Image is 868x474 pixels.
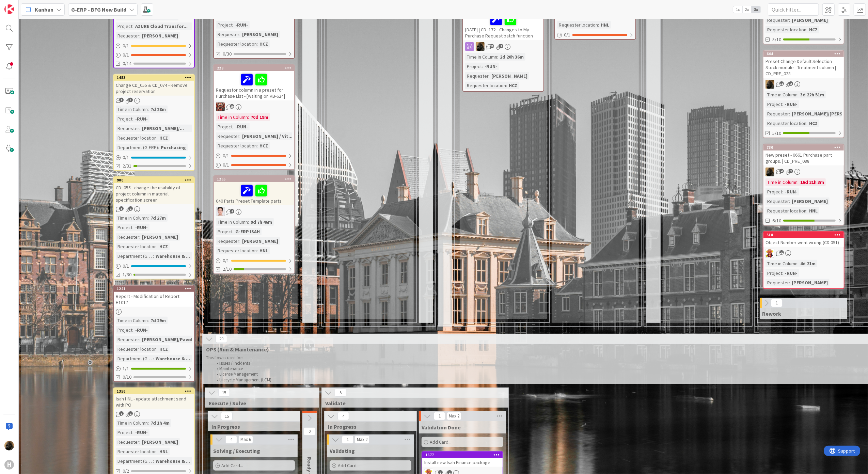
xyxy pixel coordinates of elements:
[763,51,844,78] div: 644Preset Change Default Selection Stock module - Treatment column | CD_PRE_028
[498,53,525,61] div: 2d 20h 36m
[123,162,131,170] span: 2/31
[116,355,153,362] div: Department (G-ERP)
[114,364,194,373] div: 1/1
[742,6,752,13] span: 2x
[139,125,140,132] span: :
[223,257,229,264] span: 0 / 1
[557,21,598,29] div: Requester location
[779,250,784,255] span: 22
[763,232,844,247] div: 518Object Number went wrong (CD 091)
[798,260,799,267] span: :
[214,176,294,182] div: 1265
[763,144,844,165] div: 730New preset - 0661 Purchase part groups. | CD_PRE_088
[158,243,170,250] div: HCZ
[149,106,168,113] div: 7d 28m
[766,188,782,195] div: Project
[116,252,153,260] div: Department (G-ERP)
[233,228,234,235] span: :
[434,412,445,420] span: 1
[149,317,168,324] div: 7d 29m
[158,144,159,151] span: :
[140,336,198,343] div: [PERSON_NAME]/Pavol...
[763,232,844,238] div: 518
[116,336,139,343] div: Requester
[564,31,570,38] span: 0 / 1
[799,91,826,98] div: 3d 22h 51m
[116,32,139,39] div: Requester
[223,161,229,169] span: 0 / 1
[789,169,793,173] span: 2
[465,82,506,89] div: Requester location
[218,389,230,397] span: 15
[4,441,14,451] img: ND
[789,81,793,86] span: 2
[216,113,248,121] div: Time in Column
[117,286,194,291] div: 1241
[128,98,133,102] span: 3
[555,31,635,39] div: 0/1
[139,32,140,39] span: :
[598,21,599,29] span: :
[133,326,149,334] div: -RUN-
[806,120,807,127] span: :
[132,115,133,123] span: :
[154,355,192,362] div: Warehouse & ...
[113,285,195,382] a: 1241Report - Modification of Report H1017Time in Column:7d 29mProject:-RUN-Requester:[PERSON_NAME...
[771,299,783,307] span: 1
[230,209,234,214] span: 4
[497,53,498,61] span: :
[422,424,461,431] span: Validation Done
[114,42,194,50] div: 0/1
[119,98,124,102] span: 1
[214,207,294,216] div: ll
[114,177,194,204] div: 900CD_055 - change the usability of project column in material specification screen
[790,279,830,286] div: [PERSON_NAME]
[767,51,844,56] div: 644
[490,44,494,48] span: 28
[772,130,781,137] span: 5/10
[140,32,180,39] div: [PERSON_NAME]
[258,247,270,254] div: HNL
[153,252,154,260] span: :
[123,51,129,59] span: 0 / 1
[209,400,311,407] span: Execute / Solve
[216,132,239,140] div: Requester
[132,224,133,231] span: :
[766,168,774,176] img: ND
[148,106,149,113] span: :
[257,40,258,48] span: :
[149,214,168,222] div: 7d 27m
[114,51,194,59] div: 0/1
[789,16,790,24] span: :
[116,345,157,353] div: Requester location
[762,310,781,317] span: Rework
[766,207,806,215] div: Requester location
[806,26,807,33] span: :
[763,144,845,226] a: 730New preset - 0661 Purchase part groups. | CD_PRE_088NDTime in Column:16d 21h 3mProject:-RUN-Re...
[234,228,262,235] div: G-ERP ISAH
[148,214,149,222] span: :
[783,100,799,108] div: -RUN-
[782,269,783,277] span: :
[767,233,844,237] div: 518
[233,123,234,130] span: :
[216,207,225,216] img: ll
[779,81,784,86] span: 11
[214,65,294,100] div: 228Requestor column in a preset for Purchase List - [waiting on KB-624]
[214,176,294,205] div: 1265040 Parts Preset Template parts
[422,452,503,467] div: 1677Install new Isah Finance package
[240,132,294,140] div: [PERSON_NAME] / Vit...
[328,423,408,430] span: In Progress
[114,75,194,81] div: 1453
[214,65,294,71] div: 228
[463,5,543,40] div: [DATE] | CD_172 - Changes to My Purchase Request batch function
[240,31,280,38] div: [PERSON_NAME]
[763,50,845,138] a: 644Preset Change Default Selection Stock module - Treatment column | CD_PRE_028NDTime in Column:3...
[113,176,195,280] a: 900CD_055 - change the usability of project column in material specification screenTime in Column...
[763,57,844,78] div: Preset Change Default Selection Stock module - Treatment column | CD_PRE_028
[798,91,799,98] span: :
[766,16,789,24] div: Requester
[216,142,257,149] div: Requester location
[763,144,844,151] div: 730
[506,82,507,89] span: :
